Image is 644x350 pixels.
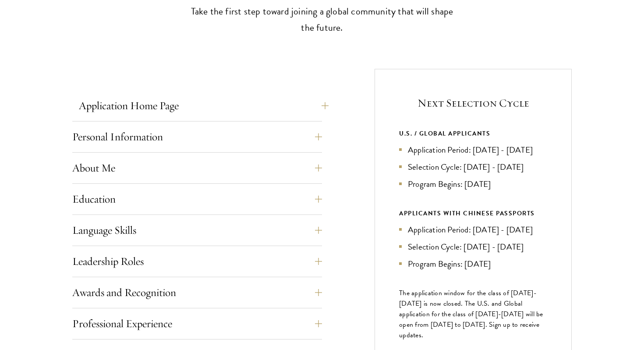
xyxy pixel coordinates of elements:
[399,96,547,111] h5: Next Selection Cycle
[79,95,329,116] button: Application Home Page
[72,282,322,303] button: Awards and Recognition
[186,4,458,36] p: Take the first step toward joining a global community that will shape the future.
[399,223,547,236] li: Application Period: [DATE] - [DATE]
[72,157,322,179] button: About Me
[399,178,547,190] li: Program Begins: [DATE]
[72,220,322,241] button: Language Skills
[72,251,322,272] button: Leadership Roles
[72,313,322,334] button: Professional Experience
[399,128,547,139] div: U.S. / GLOBAL APPLICANTS
[399,240,547,253] li: Selection Cycle: [DATE] - [DATE]
[399,161,547,173] li: Selection Cycle: [DATE] - [DATE]
[399,143,547,156] li: Application Period: [DATE] - [DATE]
[72,126,322,147] button: Personal Information
[72,189,322,210] button: Education
[399,257,547,270] li: Program Begins: [DATE]
[399,208,547,219] div: APPLICANTS WITH CHINESE PASSPORTS
[399,288,543,340] span: The application window for the class of [DATE]-[DATE] is now closed. The U.S. and Global applicat...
